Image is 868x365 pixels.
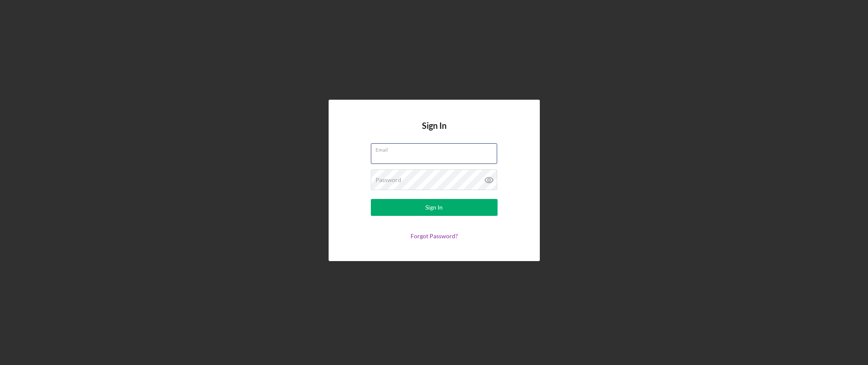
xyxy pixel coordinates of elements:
[411,232,458,240] a: Forgot Password?
[375,177,401,183] label: Password
[371,199,498,216] button: Sign In
[422,121,446,143] h4: Sign In
[425,199,443,216] div: Sign In
[375,144,497,153] label: Email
